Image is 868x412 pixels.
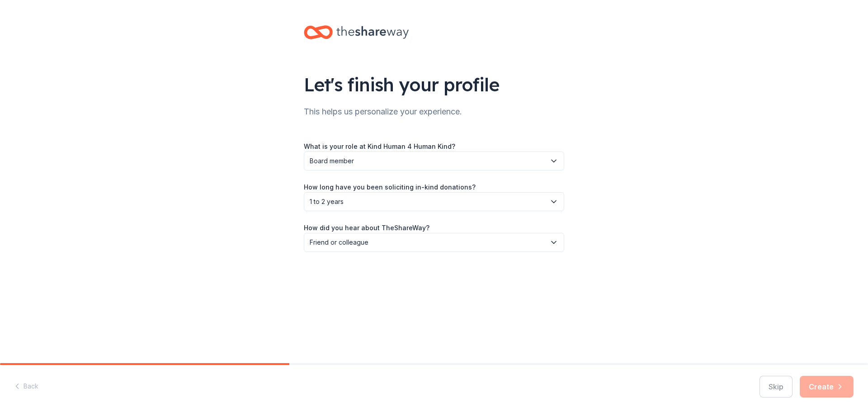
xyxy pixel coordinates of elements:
[304,152,564,170] button: Board member
[310,196,546,207] span: 1 to 2 years
[304,192,564,211] button: 1 to 2 years
[304,183,476,192] label: How long have you been soliciting in-kind donations?
[304,142,455,151] label: What is your role at Kind Human 4 Human Kind?
[310,237,546,248] span: Friend or colleague
[304,72,564,97] div: Let's finish your profile
[304,233,564,252] button: Friend or colleague
[310,156,546,166] span: Board member
[304,223,429,232] label: How did you hear about TheShareWay?
[304,104,564,119] div: This helps us personalize your experience.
